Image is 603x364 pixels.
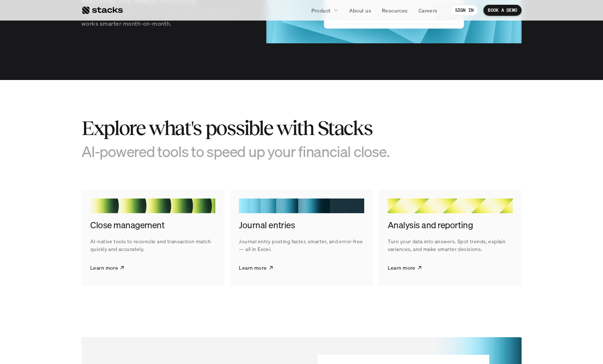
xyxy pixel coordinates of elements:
[90,259,125,277] a: Learn more
[311,7,331,14] p: Product
[81,142,412,160] h3: AI-powered tools to speed up your financial close.
[239,237,364,253] p: Journal entry posting faster, smarter, and error-free — all in Excel.
[345,4,376,17] a: About us
[455,8,474,13] p: SIGN IN
[239,264,267,272] p: Learn more
[81,117,412,139] h2: Explore what's possible with Stacks
[239,259,273,277] a: Learn more
[349,7,371,14] p: About us
[377,4,412,17] a: Resources
[87,140,119,145] a: Privacy Policy
[90,264,118,272] p: Learn more
[90,219,215,232] h4: Close management
[388,259,422,277] a: Learn more
[388,219,513,232] h4: Analysis and reporting
[382,7,408,14] p: Resources
[483,5,522,16] a: BOOK A DEMO
[419,7,438,14] p: Careers
[414,4,442,17] a: Careers
[488,8,517,13] p: BOOK A DEMO
[90,237,215,253] p: AI-native tools to reconcile and transaction match quickly and accurately.
[388,237,513,253] p: Turn your data into answers. Spot trends, explain variances, and make smarter decisions.
[388,264,416,272] p: Learn more
[239,219,364,232] h4: Journal entries
[451,5,478,16] a: SIGN IN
